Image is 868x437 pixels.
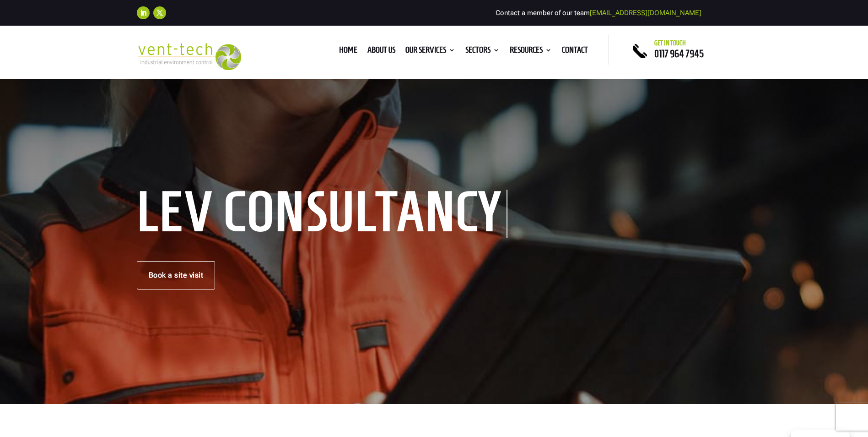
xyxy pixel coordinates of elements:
a: Follow on LinkedIn [137,6,150,19]
a: Follow on X [153,6,166,19]
h1: LEV Consultancy [137,190,507,238]
a: About us [367,47,395,57]
a: 0117 964 7945 [654,48,704,59]
span: Contact a member of our team [496,9,701,17]
a: Book a site visit [137,261,216,290]
span: Get in touch [654,39,686,47]
a: Sectors [465,47,500,57]
img: 2023-09-27T08_35_16.549ZVENT-TECH---Clear-background [137,43,242,70]
a: [EMAIL_ADDRESS][DOMAIN_NAME] [590,9,701,17]
a: Contact [562,47,588,57]
a: Our Services [405,47,455,57]
a: Resources [510,47,552,57]
a: Home [339,47,357,57]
